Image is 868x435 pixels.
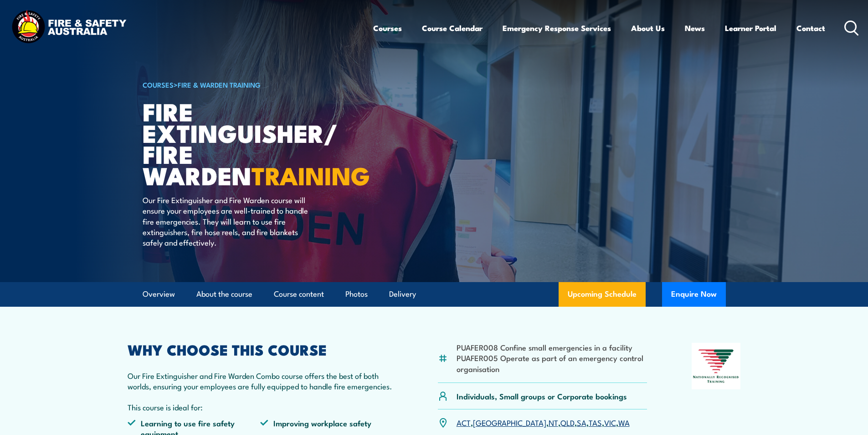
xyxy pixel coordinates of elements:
button: Enquire Now [662,282,726,307]
a: Course Calendar [422,16,483,40]
p: Our Fire Extinguisher and Fire Warden course will ensure your employees are well-trained to handl... [143,194,309,248]
a: [GEOGRAPHIC_DATA] [473,417,546,428]
a: Course content [274,282,324,306]
img: Nationally Recognised Training logo. [692,343,741,389]
a: ACT [457,417,471,428]
p: Individuals, Small groups or Corporate bookings [457,391,627,401]
h2: WHY CHOOSE THIS COURSE [128,343,394,356]
a: Contact [796,16,825,40]
strong: TRAINING [252,156,370,194]
a: About Us [631,16,665,40]
a: WA [618,417,630,428]
a: Courses [373,16,402,40]
a: COURSES [143,79,174,89]
a: TAS [589,417,602,428]
a: Upcoming Schedule [559,282,646,307]
li: PUAFER005 Operate as part of an emergency control organisation [457,352,647,374]
a: SA [577,417,586,428]
h1: Fire Extinguisher/ Fire Warden [143,100,368,186]
a: VIC [604,417,616,428]
a: Emergency Response Services [503,16,611,40]
a: QLD [560,417,575,428]
li: PUAFER008 Confine small emergencies in a facility [457,342,647,352]
h6: > [143,79,368,90]
a: News [685,16,705,40]
p: , , , , , , , [457,417,630,428]
p: This course is ideal for: [128,402,394,412]
a: Overview [143,282,175,306]
a: Learner Portal [725,16,776,40]
p: Our Fire Extinguisher and Fire Warden Combo course offers the best of both worlds, ensuring your ... [128,370,394,392]
a: Photos [345,282,368,306]
a: Fire & Warden Training [178,79,261,89]
a: NT [549,417,558,428]
a: Delivery [389,282,416,306]
a: About the course [196,282,252,306]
